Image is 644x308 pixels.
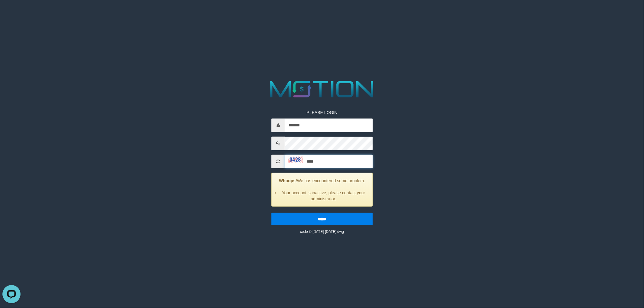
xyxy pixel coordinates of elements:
[2,2,21,21] button: Open LiveChat chat widget
[266,78,378,100] img: MOTION_logo.png
[288,157,303,163] img: captcha
[271,173,373,206] div: We has encountered some problem.
[279,178,297,183] strong: Whoops!
[300,229,344,233] small: code © [DATE]-[DATE] dwg
[279,189,368,202] li: Your account is inactive, please contact your administrator.
[271,109,373,115] p: PLEASE LOGIN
